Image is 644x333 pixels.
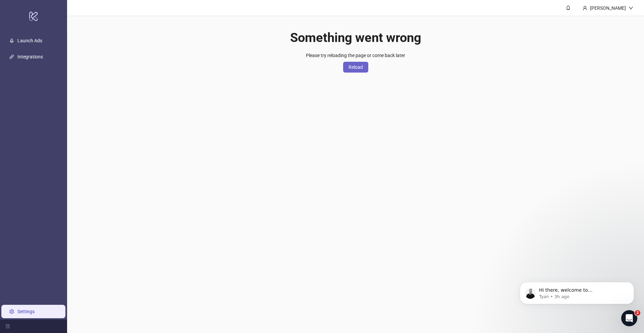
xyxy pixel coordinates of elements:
[566,5,571,10] span: bell
[587,4,629,12] div: [PERSON_NAME]
[306,53,405,58] span: Please try reloading the page or come back later
[348,64,363,70] span: Reload
[629,6,633,10] span: down
[510,268,644,315] iframe: Intercom notifications message
[17,38,42,43] a: Launch Ads
[17,309,35,314] a: Settings
[621,310,637,326] iframe: Intercom live chat
[343,62,368,73] button: Reload
[635,310,640,316] span: 2
[290,30,421,45] h1: Something went wrong
[17,54,43,59] a: Integrations
[5,324,10,329] span: menu-fold
[583,6,587,10] span: user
